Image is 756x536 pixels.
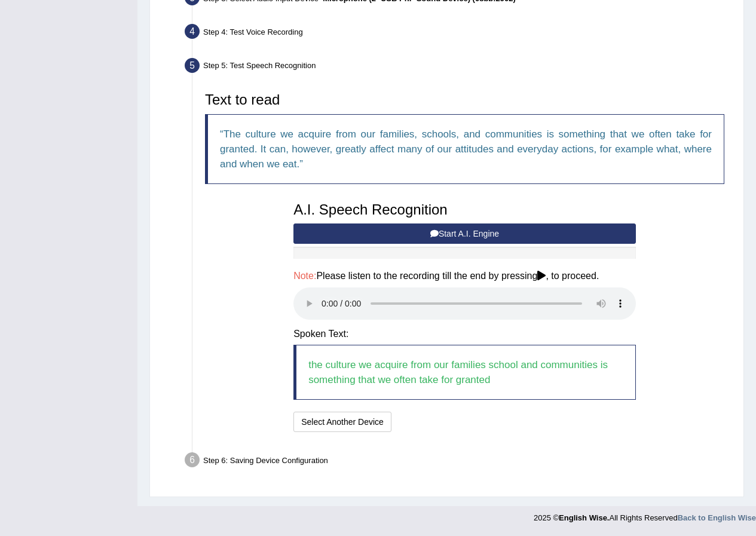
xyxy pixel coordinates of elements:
[293,202,636,218] h3: A.I. Speech Recognition
[293,412,391,432] button: Select Another Device
[179,449,738,475] div: Step 6: Saving Device Configuration
[293,271,636,281] h4: Please listen to the recording till the end by pressing , to proceed.
[559,513,609,522] strong: English Wise.
[293,345,636,400] blockquote: the culture we acquire from our families school and communities is something that we often take f...
[179,20,738,47] div: Step 4: Test Voice Recording
[205,92,724,108] h3: Text to read
[534,506,756,523] div: 2025 © All Rights Reserved
[179,54,738,81] div: Step 5: Test Speech Recognition
[220,128,712,170] q: The culture we acquire from our families, schools, and communities is something that we often tak...
[678,513,756,522] a: Back to English Wise
[293,329,636,339] h4: Spoken Text:
[293,271,316,281] span: Note:
[293,223,636,244] button: Start A.I. Engine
